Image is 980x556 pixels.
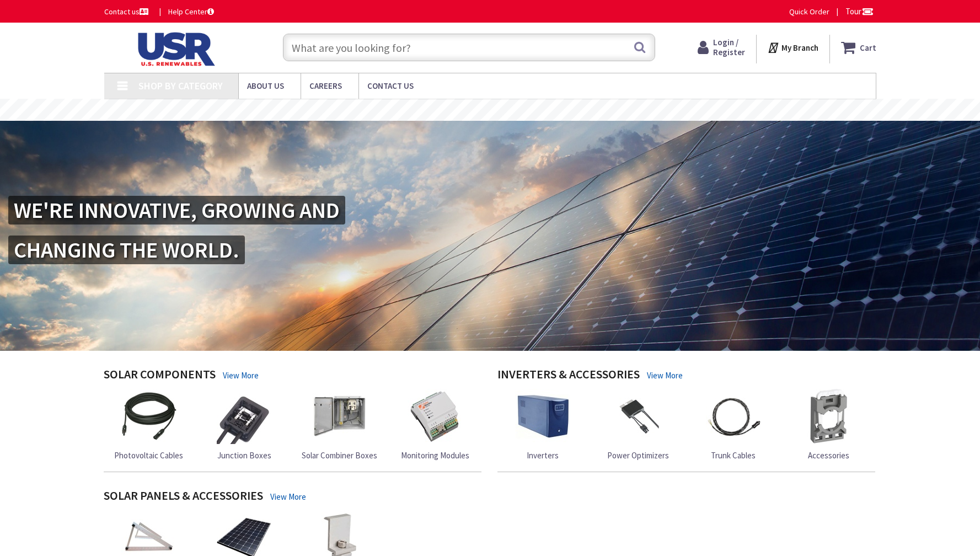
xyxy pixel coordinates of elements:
[302,389,377,461] a: Solar Combiner Boxes Solar Combiner Boxes
[767,38,818,57] div: My Branch
[8,196,345,224] h2: WE'RE INNOVATIVE, GROWING AND
[711,450,756,461] span: Trunk Cables
[317,104,666,116] rs-layer: Coronavirus: Our Commitment to Our Employees and Customers
[367,81,414,91] span: Contact Us
[801,389,856,461] a: Accessories Accessories
[401,389,469,461] a: Monitoring Modules Monitoring Modules
[845,6,874,17] span: Tour
[801,389,856,444] img: Accessories
[114,389,183,461] a: Photovoltaic Cables Photovoltaic Cables
[607,389,669,461] a: Power Optimizers Power Optimizers
[283,34,655,61] input: What are you looking for?
[607,450,669,461] span: Power Optimizers
[138,79,223,92] span: Shop By Category
[713,37,745,57] span: Login / Register
[706,389,761,444] img: Trunk Cables
[515,389,570,461] a: Inverters Inverters
[706,389,761,461] a: Trunk Cables Trunk Cables
[497,367,640,383] h4: Inverters & Accessories
[781,42,818,53] strong: My Branch
[217,389,272,461] a: Junction Boxes Junction Boxes
[8,236,245,264] h2: CHANGING THE WORLD.
[841,38,876,57] a: Cart
[401,450,469,461] span: Monitoring Modules
[515,389,570,444] img: Inverters
[312,389,367,444] img: Solar Combiner Boxes
[121,389,176,444] img: Photovoltaic Cables
[168,6,214,17] a: Help Center
[247,81,284,91] span: About Us
[104,367,216,383] h4: Solar Components
[527,450,559,461] span: Inverters
[611,389,666,444] img: Power Optimizers
[217,450,271,461] span: Junction Boxes
[223,370,259,381] a: View More
[789,6,829,17] a: Quick Order
[217,389,272,444] img: Junction Boxes
[104,6,151,17] a: Contact us
[647,370,683,381] a: View More
[860,38,876,57] strong: Cart
[698,38,745,57] a: Login / Register
[104,489,263,505] h4: Solar Panels & Accessories
[270,491,306,502] a: View More
[408,389,463,444] img: Monitoring Modules
[808,450,849,461] span: Accessories
[302,450,377,461] span: Solar Combiner Boxes
[114,450,183,461] span: Photovoltaic Cables
[309,81,342,91] span: Careers
[104,32,244,66] img: U.S. Renewable Solutions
